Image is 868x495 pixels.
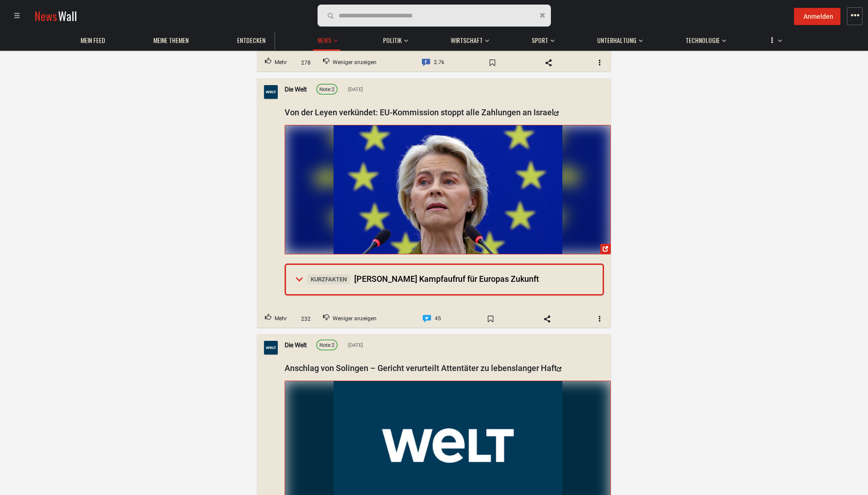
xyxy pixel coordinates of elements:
[527,32,553,49] a: Sport
[316,84,338,95] a: Note:2
[527,27,555,49] button: Sport
[378,27,408,49] button: Politik
[415,310,449,328] a: Comment
[237,36,265,44] span: Entdecken
[347,341,363,350] span: [DATE]
[298,314,314,323] span: 232
[378,32,406,49] a: Politik
[316,339,338,350] a: Note:2
[333,313,377,325] span: Weniger anzeigen
[434,57,444,69] span: 2.7k
[298,59,314,67] span: 278
[285,125,610,254] img: G0eEOSHWUAAnPgG.jpg
[34,7,57,24] span: News
[803,13,833,20] span: Anmelden
[593,32,641,49] a: Unterhaltung
[334,125,562,254] img: Post Image 23057501
[313,32,336,49] a: News
[264,341,278,355] img: Profilbild von Die Welt
[347,85,363,93] span: [DATE]
[315,54,384,71] button: Downvote
[534,312,561,326] span: Share
[285,84,307,94] a: Die Welt
[264,85,278,99] img: Profilbild von Die Welt
[451,36,483,44] span: Wirtschaft
[319,343,332,349] span: Note:
[285,125,611,254] a: Post Image 23057501
[681,27,726,49] button: Technologie
[794,8,841,25] button: Anmelden
[319,86,332,92] span: Note:
[383,36,402,44] span: Politik
[479,55,506,70] span: Bookmark
[315,310,384,328] button: Downvote
[597,36,636,44] span: Unterhaltung
[593,27,643,49] button: Unterhaltung
[285,108,559,117] a: Von der Leyen verkündet: EU-Kommission stoppt alle Zahlungen an Israel
[435,313,441,325] span: 45
[532,36,548,44] span: Sport
[535,55,562,70] span: Share
[275,313,287,325] span: Mehr
[333,57,377,69] span: Weniger anzeigen
[318,36,331,44] span: News
[275,57,287,69] span: Mehr
[477,312,504,326] span: Bookmark
[58,7,77,24] span: Wall
[286,265,603,294] summary: Kurzfakten[PERSON_NAME] Kampfaufruf für Europas Zukunft
[313,27,340,51] button: News
[153,36,189,44] span: Meine Themen
[257,310,295,328] button: Upvote
[285,340,307,350] a: Die Welt
[319,342,334,350] div: 2
[681,32,724,49] a: Technologie
[307,274,539,284] span: [PERSON_NAME] Kampfaufruf für Europas Zukunft
[414,54,452,71] a: Comment
[81,36,105,44] span: Mein Feed
[307,274,350,284] span: Kurzfakten
[285,363,561,373] a: Anschlag von Solingen – Gericht verurteilt Attentäter zu lebenslanger Haft
[446,32,487,49] a: Wirtschaft
[34,7,77,24] a: NewsWall
[257,54,295,71] button: Upvote
[446,27,489,49] button: Wirtschaft
[319,86,334,94] div: 2
[685,36,720,44] span: Technologie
